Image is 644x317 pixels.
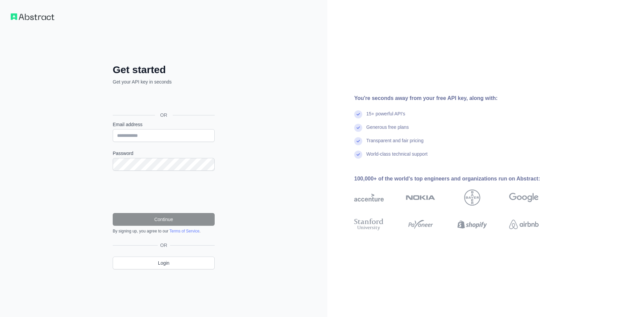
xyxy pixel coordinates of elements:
[113,257,215,269] a: Login
[354,124,362,132] img: check mark
[169,229,199,233] a: Terms of Service
[366,137,424,151] div: Transparent and fair pricing
[354,94,560,102] div: You're seconds away from your free API key, along with:
[113,78,215,85] p: Get your API key in seconds
[354,137,362,145] img: check mark
[366,124,409,137] div: Generous free plans
[109,93,217,107] iframe: Sign in with Google Button
[158,242,170,249] span: OR
[155,112,173,118] span: OR
[113,179,215,205] iframe: reCAPTCHA
[113,213,215,226] button: Continue
[509,190,539,206] img: google
[113,150,215,157] label: Password
[354,110,362,118] img: check mark
[406,217,435,232] img: payoneer
[113,121,215,128] label: Email address
[113,228,215,234] div: By signing up, you agree to our .
[406,190,435,206] img: nokia
[366,151,428,164] div: World-class technical support
[509,217,539,232] img: airbnb
[354,217,384,232] img: stanford university
[113,64,215,76] h2: Get started
[366,110,405,124] div: 15+ powerful API's
[354,175,560,183] div: 100,000+ of the world's top engineers and organizations run on Abstract:
[11,13,54,20] img: Workflow
[354,151,362,159] img: check mark
[458,217,487,232] img: shopify
[354,190,384,206] img: accenture
[464,190,480,206] img: bayer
